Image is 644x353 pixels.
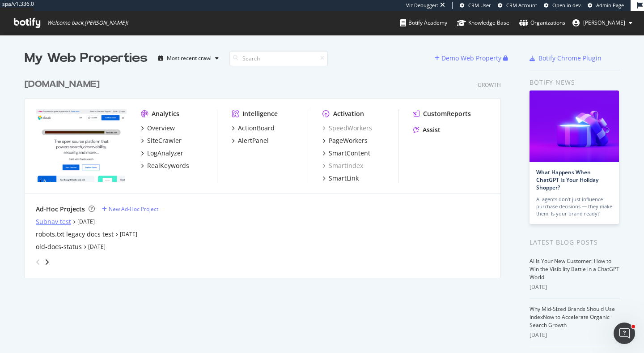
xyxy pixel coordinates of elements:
div: Activation [333,109,364,118]
button: Most recent crawl [155,51,222,65]
a: SmartContent [322,149,370,158]
div: My Web Properties [25,49,148,67]
a: old-docs-status [36,242,82,251]
div: ActionBoard [238,124,275,133]
input: Search [229,51,328,66]
iframe: Intercom live chat [614,323,635,344]
a: Demo Web Property [435,54,503,62]
div: RealKeywords [147,161,189,170]
img: What Happens When ChatGPT Is Your Holiday Shopper? [530,90,619,162]
button: [PERSON_NAME] [565,16,640,30]
div: Analytics [152,109,179,118]
a: SiteCrawler [141,136,182,145]
div: Intelligence [242,109,278,118]
div: Knowledge Base [457,18,509,27]
div: LogAnalyzer [147,149,183,158]
a: [DATE] [88,243,106,250]
div: angle-left [32,255,44,269]
a: Open in dev [544,2,581,9]
div: SmartContent [329,149,370,158]
div: CustomReports [423,109,471,118]
div: Botify Academy [400,18,447,27]
div: grid [25,67,508,278]
span: Open in dev [552,2,581,9]
div: Demo Web Property [441,54,501,63]
div: Latest Blog Posts [530,237,619,247]
a: LogAnalyzer [141,149,183,158]
a: SpeedWorkers [322,124,372,133]
div: angle-right [44,258,50,267]
div: SiteCrawler [147,136,182,145]
span: Admin Page [596,2,624,9]
a: AlertPanel [232,136,269,145]
a: New Ad-Hoc Project [102,205,158,213]
a: robots.txt legacy docs test [36,230,114,239]
div: [DATE] [530,283,619,291]
div: Organizations [519,18,565,27]
a: Botify Chrome Plugin [530,54,602,63]
a: Subnav test [36,217,71,226]
div: Assist [423,125,441,134]
div: SmartLink [329,174,359,183]
div: Ad-Hoc Projects [36,205,85,214]
a: Assist [413,125,441,134]
a: What Happens When ChatGPT Is Your Holiday Shopper? [536,168,598,191]
a: RealKeywords [141,161,189,170]
div: AI agents don’t just influence purchase decisions — they make them. Is your brand ready? [536,196,612,217]
a: Why Mid-Sized Brands Should Use IndexNow to Accelerate Organic Search Growth [530,305,615,329]
div: PageWorkers [329,136,368,145]
span: CRM User [468,2,491,9]
a: CustomReports [413,109,471,118]
a: Admin Page [588,2,624,9]
div: [DATE] [530,331,619,339]
div: Growth [478,81,501,89]
button: Demo Web Property [435,51,503,65]
span: CRM Account [506,2,537,9]
div: AlertPanel [238,136,269,145]
span: adrianna [583,19,625,26]
a: ActionBoard [232,124,275,133]
div: Most recent crawl [167,56,212,61]
a: CRM User [460,2,491,9]
div: Botify Chrome Plugin [538,54,602,63]
a: Organizations [519,11,565,35]
img: elastic.co [36,109,127,182]
a: [DATE] [120,230,137,238]
a: AI Is Your New Customer: How to Win the Visibility Battle in a ChatGPT World [530,257,619,281]
div: Botify news [530,77,619,87]
a: Overview [141,124,175,133]
div: [DOMAIN_NAME] [25,78,100,91]
span: Welcome back, [PERSON_NAME] ! [47,19,128,26]
div: Viz Debugger: [406,2,438,9]
a: Knowledge Base [457,11,509,35]
a: PageWorkers [322,136,368,145]
a: CRM Account [498,2,537,9]
div: New Ad-Hoc Project [109,205,158,213]
a: [DOMAIN_NAME] [25,78,103,91]
div: Overview [147,124,175,133]
a: Botify Academy [400,11,447,35]
a: SmartLink [322,174,359,183]
a: SmartIndex [322,161,363,170]
a: [DATE] [77,218,95,225]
